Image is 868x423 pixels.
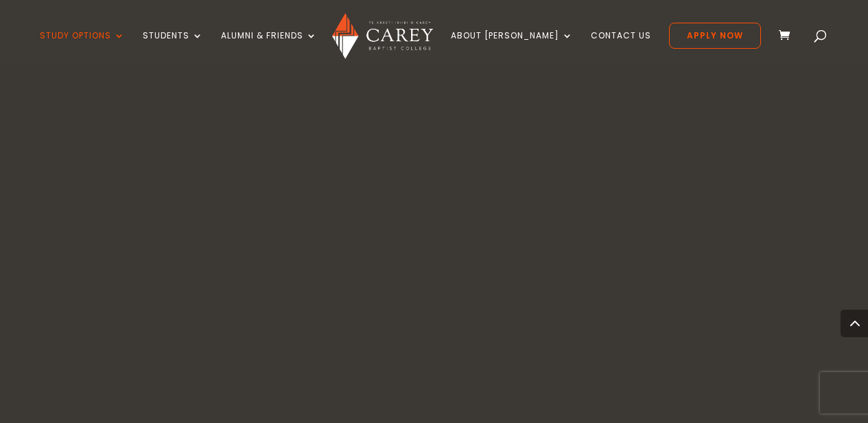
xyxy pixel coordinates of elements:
a: Contact Us [591,31,651,63]
a: About [PERSON_NAME] [451,31,573,63]
img: Carey Baptist College [332,13,433,59]
a: Apply Now [669,23,761,49]
a: Study Options [40,31,125,63]
a: Students [143,31,203,63]
a: Alumni & Friends [221,31,317,63]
